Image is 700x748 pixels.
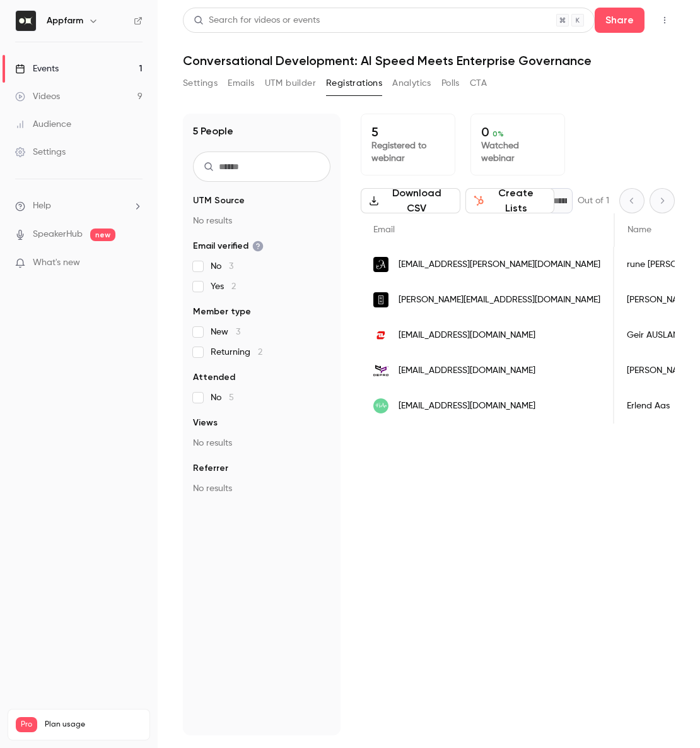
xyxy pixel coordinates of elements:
[193,482,330,495] p: No results
[211,391,234,404] span: No
[399,400,535,413] span: [EMAIL_ADDRESS][DOMAIN_NAME]
[15,62,59,75] div: Events
[465,188,554,213] button: Create Lists
[16,717,37,732] span: Pro
[481,124,554,140] p: 0
[371,124,445,140] p: 5
[183,73,218,93] button: Settings
[211,346,262,359] span: Returning
[258,348,262,357] span: 2
[183,53,675,68] h1: Conversational Development: AI Speed Meets Enterprise Governance
[15,90,60,103] div: Videos
[211,326,240,338] span: New
[33,256,80,270] span: What's new
[399,364,535,377] span: [EMAIL_ADDRESS][DOMAIN_NAME]
[373,328,388,343] img: elkem.no
[90,229,115,241] span: new
[392,73,431,93] button: Analytics
[33,199,51,213] span: Help
[211,280,236,293] span: Yes
[627,225,651,234] span: Name
[399,294,600,307] span: [PERSON_NAME][EMAIL_ADDRESS][DOMAIN_NAME]
[127,258,143,269] iframe: Noticeable Trigger
[228,73,254,93] button: Emails
[595,8,645,33] button: Share
[493,129,504,138] span: 0 %
[193,437,330,449] p: No results
[265,73,316,93] button: UTM builder
[373,292,388,307] img: regnskapnorge.no
[193,194,330,495] section: facet-groups
[361,188,460,213] button: Download CSV
[470,73,487,93] button: CTA
[373,257,388,272] img: aschehoug.no
[193,215,330,227] p: No results
[211,260,233,273] span: No
[441,73,460,93] button: Polls
[193,240,264,252] span: Email verified
[193,462,228,475] span: Referrer
[371,140,445,165] p: Registered to webinar
[481,140,554,165] p: Watched webinar
[15,118,71,131] div: Audience
[229,262,233,271] span: 3
[193,306,251,318] span: Member type
[229,393,234,402] span: 5
[373,225,395,234] span: Email
[373,398,388,413] img: tide.no
[47,15,83,27] h6: Appfarm
[45,720,142,730] span: Plan usage
[193,194,245,207] span: UTM Source
[193,124,233,139] h1: 5 People
[33,228,83,241] a: SpeakerHub
[399,258,600,271] span: [EMAIL_ADDRESS][PERSON_NAME][DOMAIN_NAME]
[399,329,535,342] span: [EMAIL_ADDRESS][DOMAIN_NAME]
[15,199,143,213] li: help-dropdown-opener
[236,328,240,336] span: 3
[326,73,382,93] button: Registrations
[16,11,36,31] img: Appfarm
[15,146,66,158] div: Settings
[193,417,218,429] span: Views
[373,363,388,378] img: depro.no
[193,371,235,384] span: Attended
[578,194,609,207] p: Out of 1
[231,282,236,291] span: 2
[194,14,320,27] div: Search for videos or events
